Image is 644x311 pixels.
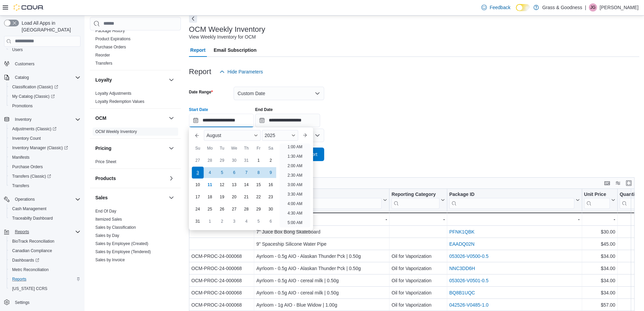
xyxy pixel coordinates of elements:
span: BioTrack Reconciliation [9,237,80,245]
div: day-25 [205,204,215,215]
div: day-31 [192,216,203,227]
button: OCM [167,114,175,122]
a: Reorder [95,53,110,58]
button: BioTrack Reconciliation [7,237,83,246]
div: day-9 [265,167,276,178]
div: $34.00 [584,276,615,285]
a: [US_STATE] CCRS [9,285,50,293]
span: Inventory [15,117,31,122]
span: Price Sheet [95,159,116,164]
a: Sales by Day [95,233,119,238]
span: Metrc Reconciliation [9,266,80,274]
h3: OCM Weekly Inventory [189,25,265,34]
div: day-28 [241,204,252,215]
div: Ayrloom - 0.5g AIO - cereal milk | 0.50g [256,289,387,297]
div: 7" Juice Box Bong Skateboard [256,228,387,236]
h3: Report [189,68,211,76]
div: Reporting Category [391,192,439,209]
a: PFNK1QBK [449,229,475,235]
div: day-13 [229,179,240,190]
div: day-7 [241,167,252,178]
a: NNC3DD6H [449,266,475,271]
button: Display options [614,179,622,187]
div: day-3 [192,166,204,178]
h3: Products [95,175,116,182]
div: Oil for Vaporization [391,276,445,285]
a: Adjustments (Classic) [7,124,83,134]
span: 2025 [265,133,275,138]
a: Adjustments (Classic) [9,125,59,133]
button: Product Description [256,192,387,209]
a: End Of Day [95,209,116,214]
div: day-1 [205,216,215,227]
a: Settings [12,298,32,307]
span: Cash Management [12,206,46,212]
div: $30.00 [584,228,615,236]
a: BQ8B1UQC [449,290,475,295]
a: Feedback [479,1,513,14]
span: Customers [15,61,34,67]
span: Manifests [12,155,29,160]
button: Settings [1,297,83,307]
button: Custom Date [234,87,324,100]
a: Customers [12,60,37,68]
span: Canadian Compliance [9,247,80,255]
button: Users [7,45,83,54]
button: Open list of options [315,133,320,138]
div: Mo [205,143,215,154]
a: Classification (Classic) [9,83,61,91]
a: My Catalog (Classic) [9,92,57,101]
div: day-6 [229,167,240,178]
a: BioTrack Reconciliation [9,237,57,245]
a: Transfers [95,61,112,66]
span: Feedback [490,4,510,11]
button: Canadian Compliance [7,246,83,256]
button: Hide Parameters [217,65,266,79]
div: day-27 [192,155,203,166]
a: Purchase Orders [95,45,126,49]
span: Reports [15,229,29,235]
div: - [391,215,445,223]
label: Date Range [189,89,213,95]
a: Canadian Compliance [9,247,55,255]
button: OCM [95,115,166,121]
a: Users [9,46,25,54]
div: $34.00 [584,264,615,272]
a: Sales by Employee (Tendered) [95,249,151,254]
div: OCM [90,128,181,138]
button: Loyalty [167,76,175,84]
div: August, 2025 [192,154,277,227]
span: JG [590,3,595,12]
div: day-5 [253,216,264,227]
div: $57.00 [584,301,615,309]
div: Pricing [90,158,181,169]
div: Button. Open the year selector. 2025 is currently selected. [262,130,298,141]
h3: Loyalty [95,76,112,83]
a: Dashboards [9,256,42,264]
span: [US_STATE] CCRS [12,286,47,291]
span: BioTrack Reconciliation [12,239,54,244]
a: Transfers [9,182,32,190]
h3: Pricing [95,145,111,152]
a: Inventory Manager (Classic) [9,144,71,152]
li: 4:30 AM [285,209,305,217]
span: Inventory [12,115,80,124]
div: day-2 [217,216,228,227]
a: 053026-V0501-0.5 [449,278,488,283]
div: day-20 [229,192,240,202]
div: Unit Price [584,192,610,209]
div: day-18 [205,192,215,202]
span: Transfers [95,61,112,66]
a: Sales by Invoice [95,258,125,262]
input: Dark Mode [516,4,530,11]
button: Reports [12,228,32,236]
li: 1:00 AM [285,143,305,151]
div: day-26 [217,204,228,215]
div: day-24 [192,204,203,215]
span: Canadian Compliance [12,248,52,253]
span: Sales by Employee (Tendered) [95,249,151,254]
div: Joe Guidarelli [589,3,597,12]
span: Sales by Day [95,233,119,238]
ul: Time [280,143,310,227]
